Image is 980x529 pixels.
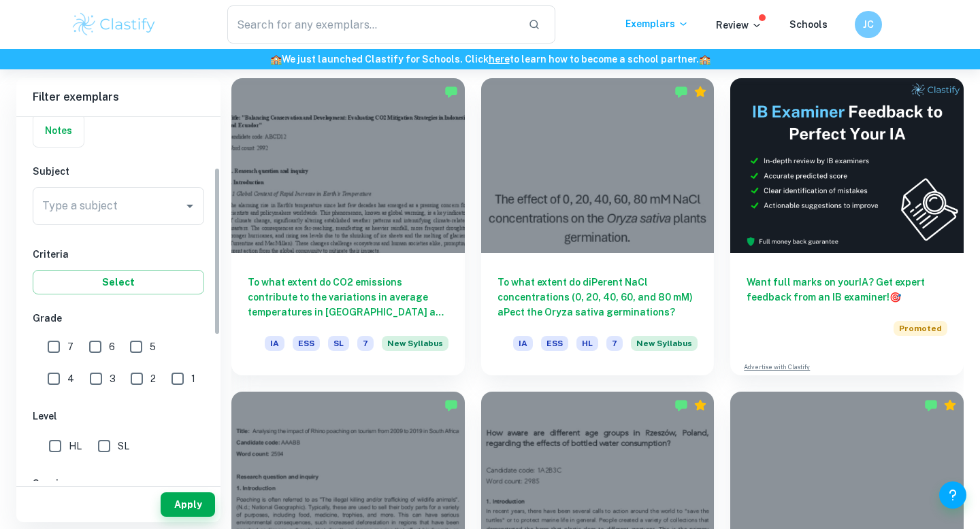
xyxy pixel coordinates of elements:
span: 2 [150,371,156,386]
p: Exemplars [625,16,689,31]
a: Want full marks on yourIA? Get expert feedback from an IB examiner!PromotedAdvertise with Clastify [730,78,964,375]
a: To what extent do CO2 emissions contribute to the variations in average temperatures in [GEOGRAPH... [231,78,465,375]
span: HL [69,439,82,454]
span: 🏫 [270,54,282,65]
button: Select [33,270,204,294]
div: Premium [693,85,707,99]
button: JC [855,11,882,38]
span: 5 [150,339,156,354]
span: New Syllabus [382,336,448,351]
h6: We just launched Clastify for Schools. Click to learn how to become a school partner. [3,52,977,67]
img: Marked [444,85,458,99]
span: 7 [606,336,623,351]
button: Apply [161,492,215,517]
div: Premium [943,398,957,412]
span: 6 [109,339,115,354]
a: Advertise with Clastify [744,362,810,372]
span: ESS [541,336,568,351]
span: New Syllabus [631,336,698,351]
span: 1 [191,371,195,386]
div: Premium [693,398,707,412]
span: HL [576,336,598,351]
button: Notes [33,114,84,147]
img: Marked [924,398,938,412]
h6: To what extent do diPerent NaCl concentrations (0, 20, 40, 60, and 80 mM) aPect the Oryza sativa ... [497,275,698,320]
div: Starting from the May 2026 session, the ESS IA requirements have changed. We created this exempla... [382,336,448,359]
img: Marked [674,398,688,412]
h6: To what extent do CO2 emissions contribute to the variations in average temperatures in [GEOGRAPH... [248,275,448,320]
h6: Level [33,409,204,424]
img: Marked [444,398,458,412]
button: Open [180,197,199,216]
h6: Subject [33,164,204,179]
span: 🎯 [889,292,901,303]
img: Clastify logo [71,11,157,38]
span: SL [118,439,129,454]
h6: Want full marks on your IA ? Get expert feedback from an IB examiner! [747,275,947,305]
a: Schools [789,19,828,30]
span: Promoted [894,321,947,336]
div: Starting from the May 2026 session, the ESS IA requirements have changed. We created this exempla... [631,336,698,359]
p: Review [716,18,762,33]
img: Thumbnail [730,78,964,253]
h6: JC [861,17,877,32]
input: Search for any exemplars... [227,5,517,44]
a: To what extent do diPerent NaCl concentrations (0, 20, 40, 60, and 80 mM) aPect the Oryza sativa ... [481,78,715,375]
span: ESS [293,336,320,351]
span: 4 [67,371,74,386]
span: SL [328,336,349,351]
button: Help and Feedback [939,481,966,509]
h6: Grade [33,311,204,326]
span: 7 [67,339,73,354]
img: Marked [674,85,688,99]
span: IA [513,336,533,351]
span: 3 [110,371,116,386]
h6: Filter exemplars [16,78,220,116]
span: 🏫 [699,54,710,65]
h6: Session [33,476,204,491]
span: IA [265,336,284,351]
h6: Criteria [33,247,204,262]
span: 7 [357,336,374,351]
a: here [489,54,510,65]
